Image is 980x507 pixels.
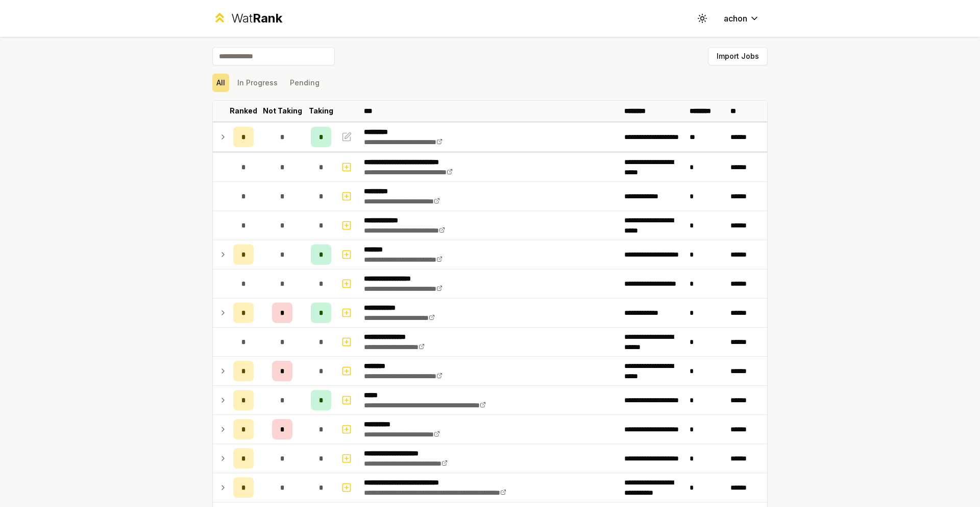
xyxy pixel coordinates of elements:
button: All [212,74,229,92]
span: achon [724,12,747,25]
a: WatRank [212,10,282,27]
p: Taking [309,106,333,116]
p: Ranked [230,106,257,116]
button: Pending [286,74,324,92]
button: Import Jobs [708,47,768,65]
button: achon [716,9,768,28]
span: Rank [253,11,282,26]
div: Wat [231,10,282,27]
button: In Progress [233,74,282,92]
p: Not Taking [263,106,302,116]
